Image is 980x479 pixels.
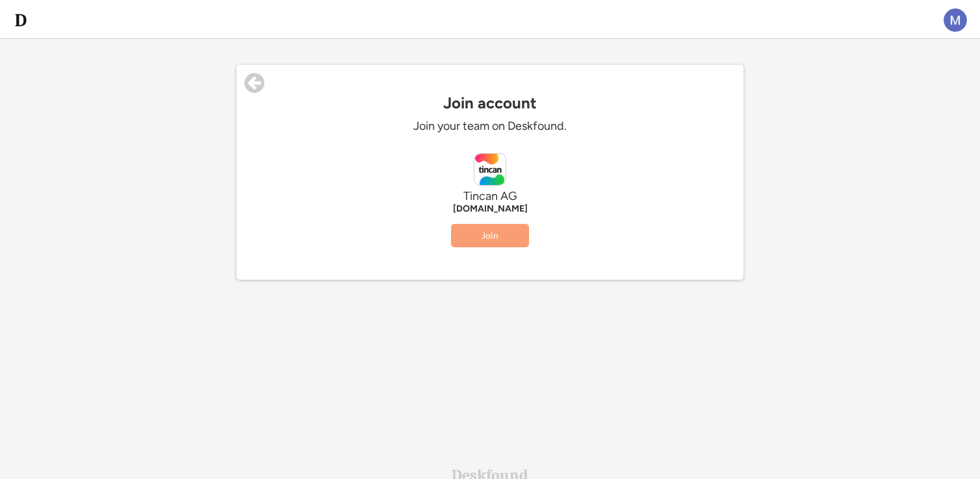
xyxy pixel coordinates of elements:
div: [DOMAIN_NAME] [295,204,685,214]
img: d-whitebg.png [13,12,29,28]
button: Join [451,224,529,247]
img: tincan.ch [474,154,506,185]
div: Join your team on Deskfound. [295,119,685,134]
img: ACg8ocKv1skjeoNbkubS9e3G0fSEjvuuhugH4XkQ8zjUSxoFyZOBiA=s96-c [944,8,967,32]
div: Tincan AG [295,189,685,204]
div: Join account [237,94,743,112]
